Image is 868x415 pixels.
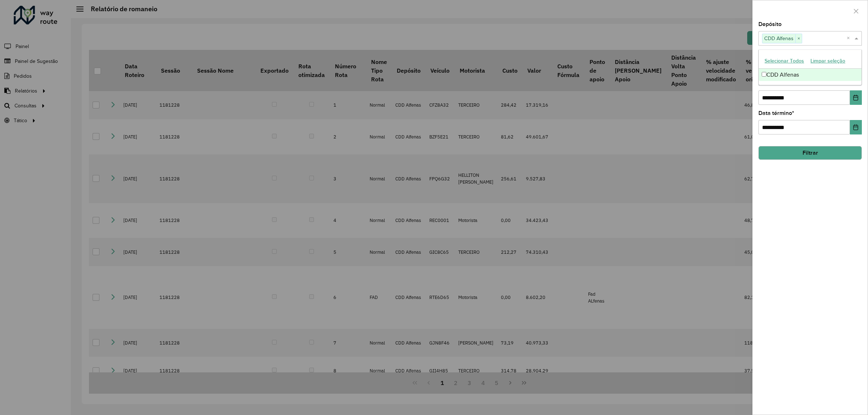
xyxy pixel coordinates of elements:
[758,20,782,29] label: Depósito
[761,55,807,67] button: Selecionar Todos
[762,34,795,43] span: CDD Alfenas
[758,50,862,85] ng-dropdown-panel: Options list
[758,146,862,160] button: Filtrar
[850,90,862,105] button: Choose Date
[850,120,862,134] button: Choose Date
[795,34,802,43] span: ×
[758,109,794,117] label: Data término
[847,34,853,43] span: Clear all
[759,69,861,81] div: CDD Alfenas
[807,55,848,67] button: Limpar seleção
